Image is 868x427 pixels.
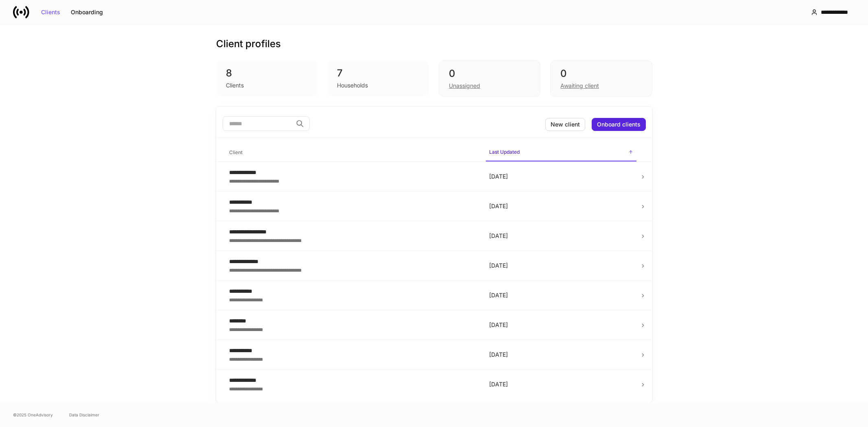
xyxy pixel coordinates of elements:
div: Clients [226,81,244,89]
span: © 2025 OneAdvisory [13,412,53,418]
div: Onboard clients [597,122,641,127]
p: [DATE] [489,351,633,359]
div: 8 [226,67,308,80]
p: [DATE] [489,380,633,388]
h6: Client [229,148,243,156]
span: Last Updated [486,144,636,161]
div: 0 [449,67,530,80]
button: Clients [36,6,66,19]
button: New client [545,118,585,131]
span: Client [226,144,479,161]
div: Awaiting client [560,82,599,90]
h6: Last Updated [489,148,520,156]
p: [DATE] [489,261,633,270]
div: 7 [337,67,419,80]
div: Unassigned [449,82,480,90]
div: 0Unassigned [439,60,540,97]
div: Households [337,81,368,89]
p: [DATE] [489,202,633,210]
a: Data Disclaimer [69,412,99,418]
div: 0 [560,67,642,80]
p: [DATE] [489,291,633,299]
p: [DATE] [489,172,633,181]
div: Onboarding [71,9,103,15]
div: New client [551,122,580,127]
p: [DATE] [489,321,633,329]
p: [DATE] [489,232,633,240]
div: Clients [41,9,60,15]
div: 0Awaiting client [550,60,652,97]
button: Onboard clients [592,118,646,131]
h3: Client profiles [216,37,281,50]
button: Onboarding [66,6,108,19]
